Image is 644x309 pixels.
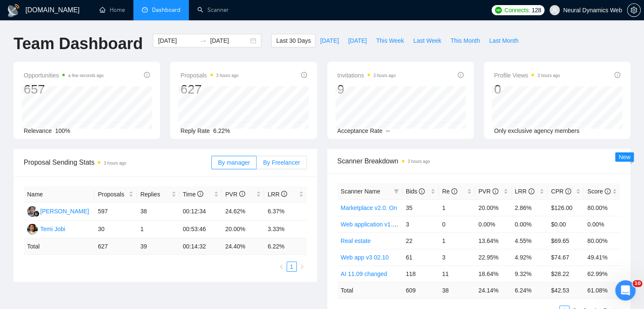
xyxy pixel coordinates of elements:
[222,238,264,255] td: 24.40 %
[94,203,137,221] td: 597
[547,232,584,249] td: $69.65
[222,203,264,221] td: 24.62%
[627,3,641,17] button: setting
[24,157,211,168] span: Proposal Sending Stats
[180,70,238,80] span: Proposals
[180,221,222,238] td: 00:53:46
[402,199,439,216] td: 35
[528,188,534,194] span: info-circle
[584,199,620,216] td: 80.00%
[222,221,264,238] td: 20.00%
[268,191,287,198] span: LRR
[200,37,207,44] span: swap-right
[408,159,430,164] time: 3 hours ago
[494,70,560,80] span: Profile Views
[484,34,523,47] button: Last Month
[144,72,150,78] span: info-circle
[180,203,222,221] td: 00:12:34
[337,81,396,97] div: 9
[341,204,397,211] a: Marketplace v2.0. On
[373,73,396,78] time: 3 hours ago
[492,188,498,194] span: info-circle
[104,161,126,166] time: 3 hours ago
[197,6,229,14] a: searchScanner
[439,282,475,298] td: 38
[439,249,475,265] td: 3
[137,203,179,221] td: 38
[24,238,94,255] td: Total
[584,265,620,282] td: 62.99%
[210,36,249,45] input: End date
[458,72,464,78] span: info-circle
[494,81,560,97] div: 0
[348,36,367,45] span: [DATE]
[584,232,620,249] td: 80.00%
[439,199,475,216] td: 1
[24,70,104,80] span: Opportunities
[402,232,439,249] td: 22
[371,34,409,47] button: This Week
[281,191,287,197] span: info-circle
[547,199,584,216] td: $126.00
[406,188,425,195] span: Bids
[337,70,396,80] span: Invitations
[299,264,304,269] span: right
[218,159,250,166] span: By manager
[402,265,439,282] td: 118
[152,6,180,14] span: Dashboard
[475,216,511,232] td: 0.00%
[394,189,399,194] span: filter
[297,262,307,272] li: Next Page
[341,254,389,261] a: Web app v3 02.10
[451,36,480,45] span: This Month
[489,36,518,45] span: Last Month
[419,188,425,194] span: info-circle
[615,280,636,301] iframe: Intercom live chat
[55,127,70,134] span: 100%
[475,232,511,249] td: 13.64%
[320,36,339,45] span: [DATE]
[276,36,311,45] span: Last 30 Days
[264,221,307,238] td: 3.33%
[343,34,371,47] button: [DATE]
[547,216,584,232] td: $0.00
[494,127,580,134] span: Only exclusive agency members
[627,7,641,14] a: setting
[180,81,238,97] div: 627
[94,186,137,203] th: Proposals
[14,34,143,54] h1: Team Dashboard
[475,249,511,265] td: 22.95%
[451,188,457,194] span: info-circle
[605,188,611,194] span: info-circle
[584,216,620,232] td: 0.00%
[402,282,439,298] td: 609
[287,262,296,271] a: 1
[547,282,584,298] td: $ 42.53
[402,216,439,232] td: 3
[547,265,584,282] td: $28.22
[475,265,511,282] td: 18.64%
[627,7,640,14] span: setting
[341,270,387,277] a: AI 11.09 changed
[301,72,307,78] span: info-circle
[24,127,52,134] span: Relevance
[439,216,475,232] td: 0
[40,224,65,234] div: Temi Jobi
[94,238,137,255] td: 627
[24,81,104,97] div: 657
[27,207,89,214] a: AS[PERSON_NAME]
[33,211,39,217] img: gigradar-bm.png
[552,7,558,13] span: user
[551,188,571,195] span: CPR
[341,237,371,244] a: Real estate
[341,221,407,228] a: Web application v1.1. On
[337,156,621,166] span: Scanner Breakdown
[341,188,380,195] span: Scanner Name
[271,34,315,47] button: Last 30 Days
[584,249,620,265] td: 49.41%
[532,6,541,15] span: 128
[27,224,38,235] img: T
[263,159,300,166] span: By Freelancer
[584,282,620,298] td: 61.08 %
[137,221,179,238] td: 1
